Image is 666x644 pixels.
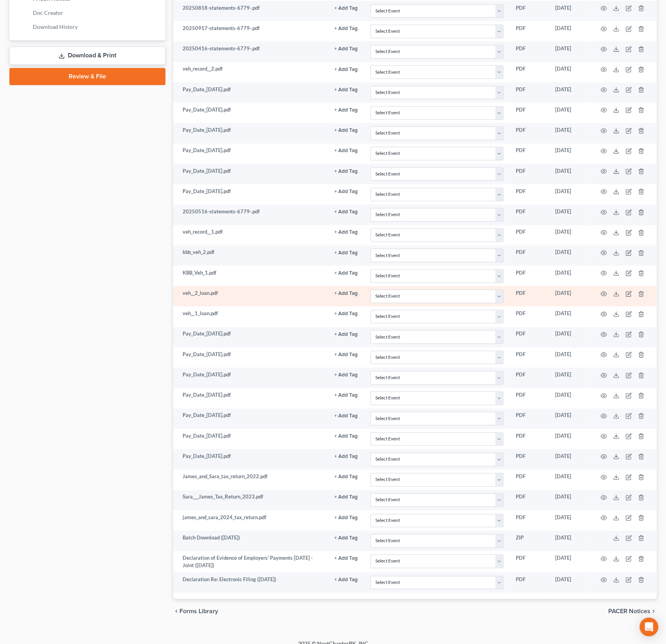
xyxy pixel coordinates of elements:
[510,82,549,103] td: PDF
[334,167,358,175] a: + Add Tag
[510,123,549,143] td: PDF
[173,429,328,449] td: Pay_Date_[DATE].pdf
[173,225,328,245] td: veh_record__1.pdf
[173,388,328,408] td: Pay_Date_[DATE].pdf
[334,371,358,378] a: + Add Tag
[549,449,591,469] td: [DATE]
[549,1,591,21] td: [DATE]
[334,271,358,276] button: + Add Tag
[549,510,591,530] td: [DATE]
[334,25,358,32] a: + Add Tag
[549,572,591,593] td: [DATE]
[510,327,549,347] td: PDF
[334,86,358,93] a: + Add Tag
[510,164,549,184] td: PDF
[334,230,358,235] button: + Add Tag
[173,551,328,572] td: Declaration of Evidence of Employers' Payments [DATE] - Joint ([DATE])
[510,225,549,245] td: PDF
[549,388,591,408] td: [DATE]
[334,351,358,358] a: + Add Tag
[173,245,328,266] td: kbb_veh_2.pdf
[334,4,358,12] a: + Add Tag
[549,469,591,490] td: [DATE]
[510,388,549,408] td: PDF
[510,551,549,572] td: PDF
[334,556,358,561] button: + Add Tag
[334,291,358,296] button: + Add Tag
[549,306,591,326] td: [DATE]
[334,46,358,51] button: + Add Tag
[334,189,358,194] button: + Add Tag
[510,62,549,82] td: PDF
[510,510,549,530] td: PDF
[549,429,591,449] td: [DATE]
[173,408,328,429] td: Pay_Date_[DATE].pdf
[33,9,63,16] span: Doc Creator
[334,554,358,562] a: + Add Tag
[173,21,328,41] td: 20250917-statements-6779-.pdf
[334,493,358,500] a: + Add Tag
[510,1,549,21] td: PDF
[334,352,358,357] button: + Add Tag
[510,184,549,204] td: PDF
[608,608,657,614] button: PACER Notices chevron_right
[549,490,591,510] td: [DATE]
[510,245,549,266] td: PDF
[334,330,358,337] a: + Add Tag
[334,228,358,236] a: + Add Tag
[334,108,358,113] button: + Add Tag
[549,21,591,41] td: [DATE]
[334,6,358,11] button: + Add Tag
[173,327,328,347] td: Pay_Date_[DATE].pdf
[549,103,591,123] td: [DATE]
[549,144,591,164] td: [DATE]
[510,530,549,551] td: ZIP
[650,608,657,614] i: chevron_right
[334,67,358,72] button: + Add Tag
[173,469,328,490] td: James_and_Sara_tax_return_2022.pdf
[334,148,358,153] button: + Add Tag
[27,20,165,34] a: Download History
[549,530,591,551] td: [DATE]
[510,469,549,490] td: PDF
[173,144,328,164] td: Pay_Date_[DATE].pdf
[510,103,549,123] td: PDF
[549,164,591,184] td: [DATE]
[608,608,650,614] span: PACER Notices
[173,266,328,286] td: KBB_Veh_1.pdf
[549,367,591,388] td: [DATE]
[334,106,358,114] a: + Add Tag
[173,184,328,204] td: Pay_Date_[DATE].pdf
[173,510,328,530] td: james_and_sara_2024_tax_return.pdf
[334,250,358,255] button: + Add Tag
[334,473,358,480] a: + Add Tag
[9,46,165,65] a: Download & Print
[549,184,591,204] td: [DATE]
[173,347,328,367] td: Pay_Date_[DATE].pdf
[334,126,358,134] a: + Add Tag
[510,408,549,429] td: PDF
[173,204,328,225] td: 20250516-statements-6779-.pdf
[334,432,358,440] a: + Add Tag
[173,286,328,306] td: veh__2_loan.pdf
[549,551,591,572] td: [DATE]
[173,530,328,551] td: Batch Download ([DATE])
[549,41,591,62] td: [DATE]
[549,62,591,82] td: [DATE]
[334,188,358,195] a: + Add Tag
[549,82,591,103] td: [DATE]
[334,128,358,133] button: + Add Tag
[173,62,328,82] td: veh_record__2.pdf
[549,245,591,266] td: [DATE]
[334,515,358,520] button: + Add Tag
[334,393,358,398] button: + Add Tag
[173,1,328,21] td: 20250818-statements-6779-.pdf
[334,269,358,277] a: + Add Tag
[510,286,549,306] td: PDF
[173,608,218,614] button: chevron_left Forms Library
[549,204,591,225] td: [DATE]
[510,204,549,225] td: PDF
[334,289,358,297] a: + Add Tag
[510,572,549,593] td: PDF
[9,68,165,85] a: Review & File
